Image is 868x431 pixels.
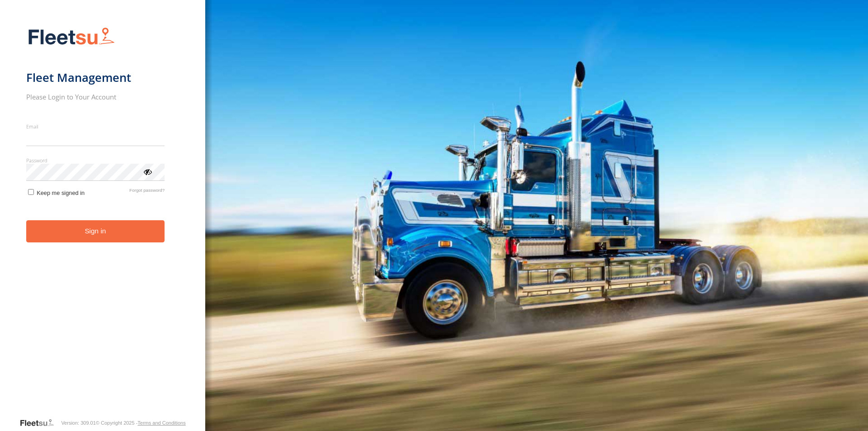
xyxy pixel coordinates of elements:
a: Visit our Website [19,418,61,427]
h2: Please Login to Your Account [26,92,165,101]
input: Keep me signed in [28,189,34,195]
form: main [26,22,179,417]
button: Sign in [26,220,165,242]
a: Forgot password? [129,188,165,196]
label: Email [26,123,165,130]
div: ViewPassword [143,167,152,176]
h1: Fleet Management [26,70,165,85]
a: Terms and Conditions [137,420,185,426]
label: Password [26,157,165,164]
div: © Copyright 2025 - [96,420,186,426]
img: Fleetsu [26,25,117,48]
div: Version: 309.01 [61,420,95,426]
span: Keep me signed in [37,189,85,196]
